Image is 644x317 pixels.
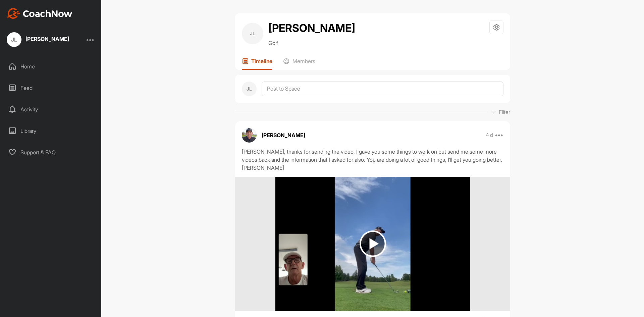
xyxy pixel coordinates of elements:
div: Library [4,122,98,139]
p: Golf [268,39,355,47]
div: JL [242,23,263,44]
div: Home [4,58,98,75]
p: [PERSON_NAME] [262,131,305,139]
div: Activity [4,101,98,118]
img: avatar [242,128,257,143]
p: 4 d [486,132,493,139]
p: Members [292,58,315,64]
div: Feed [4,80,98,96]
div: JL [242,82,257,96]
div: JL [7,32,21,47]
img: play [360,230,386,257]
div: [PERSON_NAME], thanks for sending the video, I gave you some things to work on but send me some m... [242,148,503,172]
img: media [275,177,470,311]
img: CoachNow [7,8,72,19]
div: [PERSON_NAME] [25,36,69,42]
h2: [PERSON_NAME] [268,20,355,36]
div: Support & FAQ [4,144,98,161]
p: Timeline [251,58,272,64]
p: Filter [499,108,510,116]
